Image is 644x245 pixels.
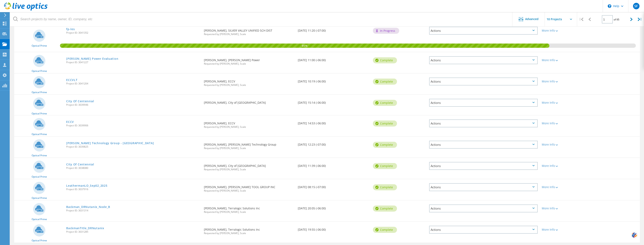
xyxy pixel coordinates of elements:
a: ECCVLT [66,79,77,81]
a: Live Optics Dashboard [4,9,48,11]
span: Project ID: 3038080 [66,167,200,169]
span: Requested by [PERSON_NAME], Scale [204,168,294,171]
div: [PERSON_NAME], Terralogic Solutions Inc [202,222,296,239]
a: LeathermanLO_Sep02_2025 [66,184,107,187]
input: Search projects by name, owner, ID, company, etc [10,12,513,26]
span: Project ID: 3039906 [66,124,200,127]
span: Requested by [PERSON_NAME], Scale [204,33,294,35]
div: [PERSON_NAME], City of [GEOGRAPHIC_DATA] [202,158,296,175]
div: Actions [429,119,538,127]
div: More Info [542,228,588,231]
span: Optical Prime [32,133,47,135]
div: Complete [373,184,397,190]
div: More Info [542,143,588,146]
span: Project ID: 3031285 [66,231,200,233]
span: Optical Prime [32,45,47,47]
span: Requested by [PERSON_NAME], Scale [204,147,294,149]
div: More Info [542,101,588,104]
a: Backman_DRNutanix_Node_B [66,206,110,208]
span: Project ID: 3041227 [66,61,200,64]
div: [PERSON_NAME], Terralogic Solutions Inc [202,200,296,217]
div: Complete [373,120,397,127]
div: | [636,12,644,27]
span: Optical Prime [32,91,47,94]
div: More Info [542,80,588,83]
a: ECCV [66,120,74,123]
a: [PERSON_NAME] Power Evaluation [66,57,118,60]
span: Optical Prime [32,112,47,115]
div: Actions [429,78,538,85]
span: Requested by [PERSON_NAME], Scale [204,126,294,128]
a: City Of Centennial [66,100,94,103]
img: svg+xml;base64,PHN2ZyB3aWR0aD0iNDQiIGhlaWdodD0iNDQiIHZpZXdCb3g9IjAgMCA0NCA0NCIgZmlsbD0ibm9uZSIgeG... [631,231,638,239]
div: More Info [542,122,588,125]
div: Actions [429,99,538,107]
div: [PERSON_NAME], ECCV [202,115,296,132]
span: Optical Prime [32,218,47,220]
div: [DATE] 10:19 (-06:00) [296,73,371,87]
div: Actions [429,183,538,191]
span: Requested by [PERSON_NAME], Scale [204,190,294,192]
div: Actions [429,162,538,170]
span: Optical Prime [32,154,47,157]
svg: \n [608,4,611,8]
span: Requested by [PERSON_NAME], Scale [204,211,294,213]
span: Optical Prime [32,197,47,199]
span: Project ID: 3039946 [66,104,200,106]
div: Complete [373,227,397,233]
div: [DATE] 11:39 (-06:00) [296,158,371,171]
div: Actions [429,56,538,64]
div: [DATE] 15:14 (-06:00) [296,95,371,108]
div: More Info [542,186,588,189]
a: City Of Centennial [66,163,94,166]
div: [DATE] 19:55 (-06:00) [296,222,371,235]
div: [PERSON_NAME], [PERSON_NAME] TOOL GROUP INC [202,179,296,196]
div: [DATE] 12:23 (-07:00) [296,137,371,150]
div: Complete [373,100,397,106]
div: [PERSON_NAME], ECCV [202,73,296,90]
div: [DATE] 11:00 (-06:00) [296,52,371,66]
div: Complete [373,57,397,63]
span: Project ID: 3041352 [66,32,200,34]
div: [DATE] 11:20 (-07:00) [296,23,371,36]
div: [PERSON_NAME], City of [GEOGRAPHIC_DATA] [202,95,296,108]
span: 85% [60,44,549,47]
span: SF [634,4,638,8]
span: of 95 [614,18,620,21]
span: Project ID: 3041204 [66,82,200,85]
div: Complete [373,142,397,148]
div: Actions [429,141,538,149]
div: More Info [542,207,588,210]
div: In Progress [373,28,399,34]
span: Project ID: 3039825 [66,146,200,148]
span: Requested by [PERSON_NAME], Scale [204,63,294,65]
span: Advanced [525,18,539,20]
div: Complete [373,163,397,169]
div: More Info [542,29,588,32]
a: fp-les [66,28,75,31]
div: More Info [542,164,588,167]
span: Optical Prime [32,176,47,178]
div: Actions [429,205,538,212]
div: [DATE] 08:15 (-07:00) [296,179,371,193]
div: [DATE] 14:53 (-06:00) [296,115,371,129]
div: [DATE] 20:05 (-06:00) [296,200,371,214]
span: Project ID: 3031314 [66,209,200,212]
div: [PERSON_NAME], SILVER VALLEY UNIFIED SCH DIST [202,23,296,39]
div: [PERSON_NAME], [PERSON_NAME] Technology Group [202,137,296,153]
div: Actions [429,27,538,35]
span: Project ID: 3037916 [66,188,200,191]
div: Complete [373,79,397,85]
a: BackmanTItle_DRNutanix [66,227,104,230]
div: More Info [542,59,588,62]
span: Optical Prime [32,70,47,72]
div: Complete [373,206,397,212]
span: Requested by [PERSON_NAME], Scale [204,84,294,86]
span: Optical Prime [32,239,47,242]
a: [PERSON_NAME] Technology Group - [GEOGRAPHIC_DATA] [66,142,154,145]
span: Requested by [PERSON_NAME], Scale [204,232,294,234]
div: [PERSON_NAME], [PERSON_NAME] Power [202,52,296,69]
div: Actions [429,226,538,234]
div: | [577,12,585,27]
